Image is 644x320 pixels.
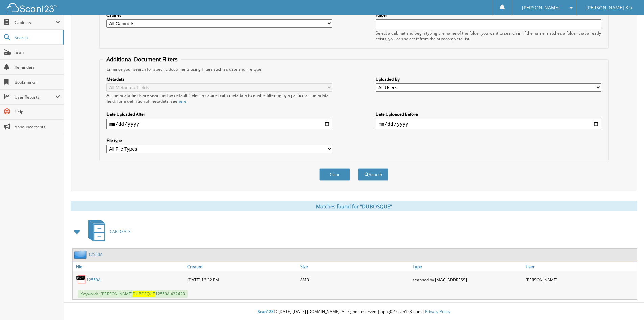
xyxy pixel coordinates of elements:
span: Scan123 [258,308,274,314]
label: File type [106,137,332,143]
span: Announcements [15,124,60,130]
label: Date Uploaded After [106,111,332,117]
a: Type [411,262,524,271]
span: Reminders [15,64,60,70]
a: CAR DEALS [84,218,131,245]
a: Created [186,262,299,271]
div: Select a cabinet and begin typing the name of the folder you want to search in. If the name match... [376,30,601,42]
legend: Additional Document Filters [103,56,181,63]
span: [PERSON_NAME] Kia [586,6,633,10]
div: 8MB [299,273,411,286]
img: PDF.png [76,275,86,285]
span: Help [15,109,60,115]
div: [PERSON_NAME] [524,273,637,286]
img: scan123-logo-white.svg [7,3,57,12]
span: User Reports [15,94,55,100]
span: Cabinets [15,20,55,25]
a: here [177,98,186,104]
span: Scan [15,49,60,55]
span: CAR DEALS [110,229,131,234]
label: Uploaded By [376,76,601,82]
span: Bookmarks [15,79,60,85]
div: Enhance your search for specific documents using filters such as date and file type. [103,66,605,72]
div: © [DATE]-[DATE] [DOMAIN_NAME]. All rights reserved | appg02-scan123-com | [64,303,644,320]
input: start [106,119,332,129]
a: User [524,262,637,271]
button: Search [358,168,388,181]
a: Size [299,262,411,271]
div: [DATE] 12:32 PM [186,273,299,286]
a: 12550A [88,252,103,257]
a: File [73,262,186,271]
div: scanned by [MAC_ADDRESS] [411,273,524,286]
span: Keywords: [PERSON_NAME] 12550A 432423 [78,290,188,298]
label: Date Uploaded Before [376,111,601,117]
button: Clear [319,168,350,181]
span: [PERSON_NAME] [522,6,560,10]
a: Privacy Policy [425,308,450,314]
img: folder2.png [74,250,88,259]
span: Search [15,35,59,40]
div: Matches found for "DUBOSQUE" [71,201,637,211]
span: DUBOSQUE [133,291,155,297]
a: 12550A [86,277,101,283]
input: end [376,119,601,129]
iframe: Chat Widget [610,287,644,320]
label: Metadata [106,76,332,82]
div: All metadata fields are searched by default. Select a cabinet with metadata to enable filtering b... [106,92,332,104]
